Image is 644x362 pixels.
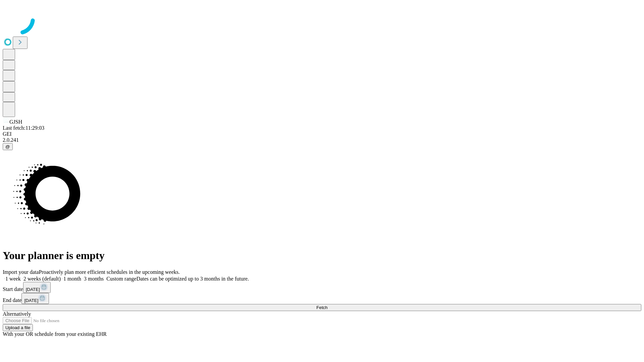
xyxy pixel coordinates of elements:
[3,249,641,262] h1: Your planner is empty
[5,144,10,149] span: @
[21,293,49,304] button: [DATE]
[3,143,13,150] button: @
[316,305,327,310] span: Fetch
[3,311,31,317] span: Alternatively
[24,298,38,303] span: [DATE]
[137,276,249,282] span: Dates can be optimized up to 3 months in the future.
[3,331,107,337] span: With your OR schedule from your existing EHR
[84,276,104,282] span: 3 months
[3,125,44,131] span: Last fetch: 11:29:03
[106,276,136,282] span: Custom range
[3,269,39,275] span: Import your data
[23,276,61,282] span: 2 weeks (default)
[63,276,81,282] span: 1 month
[39,269,180,275] span: Proactively plan more efficient schedules in the upcoming weeks.
[9,119,22,125] span: GJSH
[3,304,641,311] button: Fetch
[3,137,641,143] div: 2.0.241
[5,276,21,282] span: 1 week
[3,293,641,304] div: End date
[3,131,641,137] div: GEI
[3,282,641,293] div: Start date
[3,324,33,331] button: Upload a file
[23,282,51,293] button: [DATE]
[26,287,40,292] span: [DATE]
